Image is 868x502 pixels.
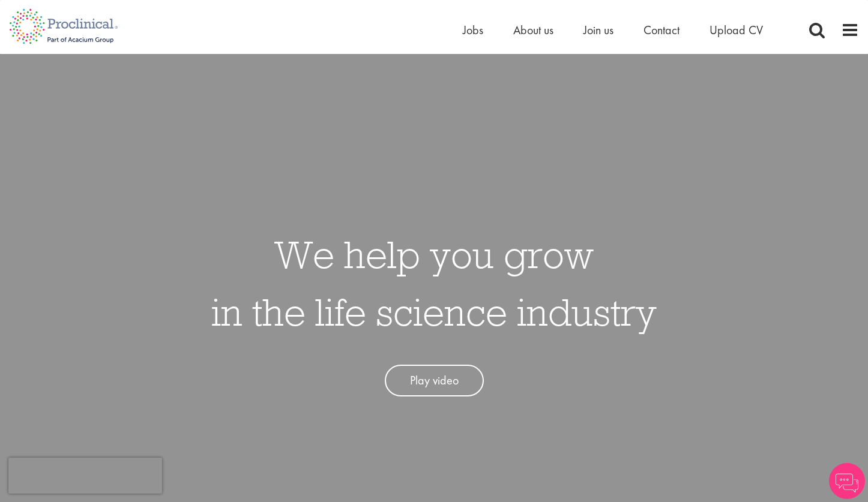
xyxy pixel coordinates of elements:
a: Contact [643,22,680,38]
a: Join us [583,22,613,38]
img: Chatbot [829,463,865,499]
h1: We help you grow in the life science industry [211,226,657,341]
a: Upload CV [710,22,763,38]
a: Play video [385,365,484,396]
a: About us [513,22,553,38]
a: Jobs [463,22,483,38]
